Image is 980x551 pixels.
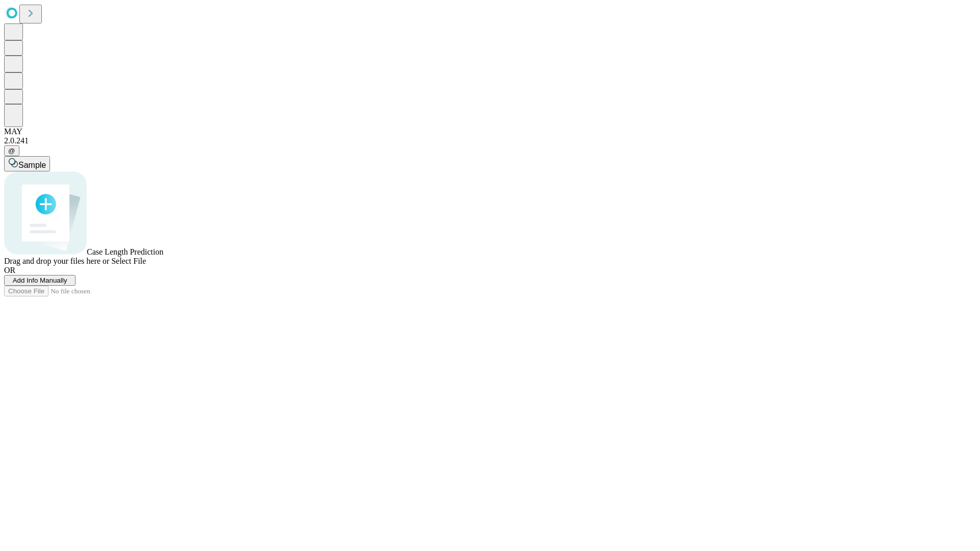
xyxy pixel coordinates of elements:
button: Add Info Manually [4,275,76,286]
button: Sample [4,156,50,171]
span: Drag and drop your files here or [4,257,109,265]
span: Add Info Manually [13,277,67,284]
div: 2.0.241 [4,136,976,145]
span: Sample [18,161,46,169]
span: OR [4,266,15,274]
span: @ [8,147,15,155]
button: @ [4,145,19,156]
span: Case Length Prediction [87,247,163,256]
span: Select File [111,257,146,265]
div: MAY [4,127,976,136]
